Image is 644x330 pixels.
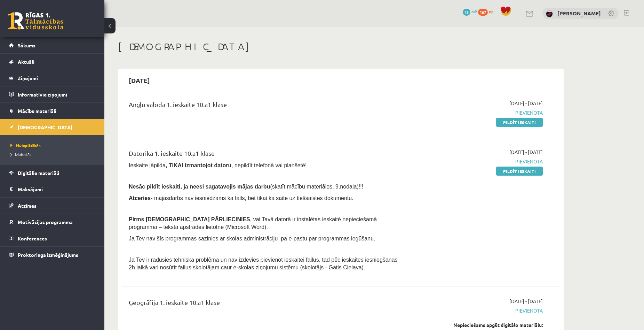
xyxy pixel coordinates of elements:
a: Maksājumi [9,181,96,197]
span: Mācību materiāli [18,108,56,114]
a: Atzīmes [9,198,96,214]
legend: Ziņojumi [18,70,96,86]
span: Ja Tev nav šīs programmas sazinies ar skolas administrāciju pa e-pastu par programmas iegūšanu. [129,236,375,241]
a: Ziņojumi [9,70,96,86]
a: Digitālie materiāli [9,165,96,181]
a: Informatīvie ziņojumi [9,86,96,102]
legend: Informatīvie ziņojumi [18,86,96,102]
a: Proktoringa izmēģinājums [9,247,96,263]
span: [DEMOGRAPHIC_DATA] [18,124,72,130]
span: Pievienota [412,109,543,116]
a: [PERSON_NAME] [557,10,601,17]
span: Proktoringa izmēģinājums [18,252,78,258]
a: Sākums [9,37,96,53]
div: Nepieciešams apgūt digitālo materiālu: [412,321,543,329]
b: Atceries [129,195,151,201]
a: Izlabotās [10,151,97,158]
a: Mācību materiāli [9,103,96,119]
a: Aktuāli [9,54,96,70]
a: Konferences [9,230,96,246]
h1: [DEMOGRAPHIC_DATA] [118,41,564,53]
span: 42 [463,9,470,16]
span: Ieskaite jāpilda , nepildīt telefonā vai planšetē! [129,162,307,168]
span: Pievienota [412,307,543,314]
a: Pildīt ieskaiti [496,167,543,176]
span: xp [489,9,493,14]
div: Datorika 1. ieskaite 10.a1 klase [129,148,401,161]
span: Atzīmes [18,202,37,209]
span: Izlabotās [10,152,31,157]
div: Ģeogrāfija 1. ieskaite 10.a1 klase [129,298,401,310]
span: Motivācijas programma [18,219,73,225]
div: Angļu valoda 1. ieskaite 10.a1 klase [129,100,401,113]
b: , TIKAI izmantojot datoru [166,162,231,168]
span: Konferences [18,235,47,241]
span: Pievienota [412,158,543,165]
h2: [DATE] [122,72,157,89]
a: [DEMOGRAPHIC_DATA] [9,119,96,135]
span: Pirms [DEMOGRAPHIC_DATA] PĀRLIECINIES [129,216,250,222]
span: Digitālie materiāli [18,170,59,176]
a: Pildīt ieskaiti [496,118,543,127]
span: mP [471,9,477,14]
span: Neizpildītās [10,143,41,148]
span: - mājasdarbs nav iesniedzams kā fails, bet tikai kā saite uz tiešsaistes dokumentu. [129,195,353,201]
a: Motivācijas programma [9,214,96,230]
a: Neizpildītās [10,142,97,148]
span: Aktuāli [18,59,34,65]
span: [DATE] - [DATE] [509,298,543,305]
span: [DATE] - [DATE] [509,148,543,156]
span: 167 [478,9,488,16]
span: Sākums [18,42,35,48]
span: Ja Tev ir radusies tehniska problēma un nav izdevies pievienot ieskaitei failus, tad pēc ieskaite... [129,257,398,270]
a: Rīgas 1. Tālmācības vidusskola [8,12,63,30]
span: , vai Tavā datorā ir instalētas ieskaitē nepieciešamā programma – teksta apstrādes lietotne (Micr... [129,216,377,230]
span: (skatīt mācību materiālos, 9.nodaļa)!!! [270,184,363,190]
legend: Maksājumi [18,181,96,197]
span: [DATE] - [DATE] [509,100,543,107]
span: Nesāc pildīt ieskaiti, ja neesi sagatavojis mājas darbu [129,184,270,190]
a: 167 xp [478,9,497,14]
img: Aivars Brālis [546,10,553,17]
a: 42 mP [463,9,477,14]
